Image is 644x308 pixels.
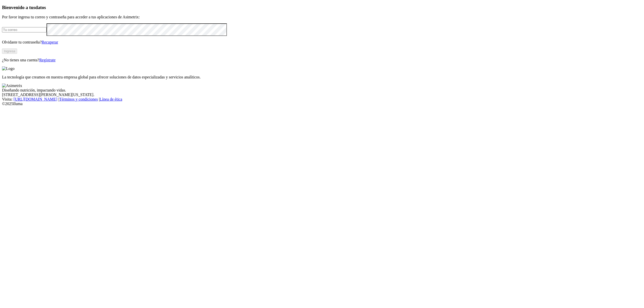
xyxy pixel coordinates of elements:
[35,5,46,10] span: datos
[2,58,642,62] p: ¿No tienes una cuenta?
[2,102,642,106] div: © 2025 Iluma
[2,88,642,93] div: Diseñando nutrición, impactando vidas.
[2,40,642,45] p: Olvidaste tu contraseña?
[2,97,642,102] div: Visita : | |
[2,27,47,32] input: Tu correo
[2,5,642,10] h3: Bienvenido a tus
[2,75,642,79] p: La tecnología que creamos en nuestra empresa global para ofrecer soluciones de datos especializad...
[14,97,57,101] a: [URL][DOMAIN_NAME]
[59,97,98,101] a: Términos y condiciones
[2,66,15,71] img: Logo
[2,15,642,19] p: Por favor ingresa tu correo y contraseña para acceder a tus aplicaciones de Asimetrix:
[100,97,122,101] a: Línea de ética
[39,58,56,62] a: Regístrate
[42,40,58,44] a: Recuperar
[2,93,642,97] div: [STREET_ADDRESS][PERSON_NAME][US_STATE].
[2,49,17,54] button: Ingresa
[2,83,22,88] img: Asimetrix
